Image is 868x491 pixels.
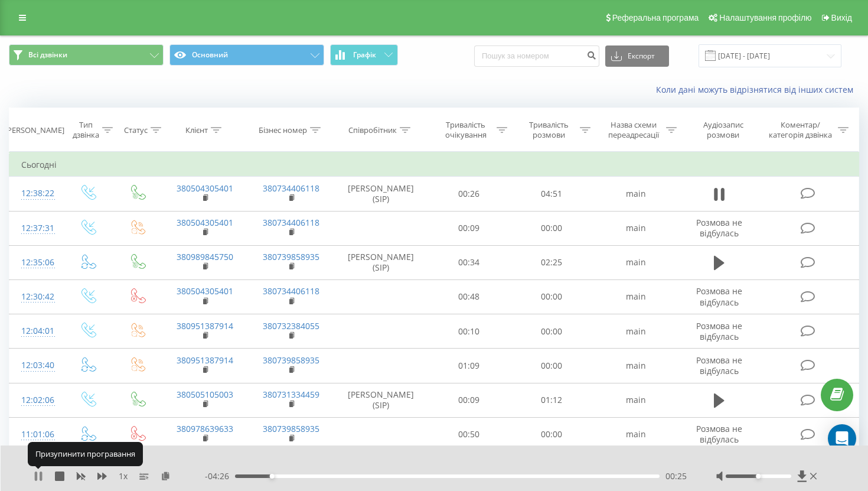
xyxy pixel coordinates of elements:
[593,211,679,245] td: main
[593,177,679,211] td: main
[21,389,50,412] div: 12:02:06
[28,442,143,466] div: Призупинити програвання
[263,217,319,228] a: 380734406118
[510,211,593,245] td: 00:00
[438,120,494,140] div: Тривалість очікування
[334,177,427,211] td: [PERSON_NAME] (SIP)
[259,125,307,135] div: Бізнес номер
[427,279,510,314] td: 00:48
[177,285,233,297] a: 380504305401
[690,120,756,140] div: Аудіозапис розмови
[205,470,235,482] span: - 04:26
[831,13,852,22] span: Вихід
[696,285,742,307] span: Розмова не відбулась
[427,383,510,417] td: 00:09
[21,251,50,274] div: 12:35:06
[263,183,319,194] a: 380734406118
[177,320,233,331] a: 380951387914
[521,120,577,140] div: Тривалість розмови
[427,177,510,211] td: 00:26
[348,125,397,135] div: Співробітник
[124,125,148,135] div: Статус
[510,383,593,417] td: 01:12
[719,13,811,22] span: Налаштування профілю
[665,470,687,482] span: 00:25
[612,13,699,22] span: Реферальна програма
[177,217,233,228] a: 380504305401
[21,217,50,240] div: 12:37:31
[604,120,663,140] div: Назва схеми переадресації
[593,279,679,314] td: main
[593,383,679,417] td: main
[177,423,233,434] a: 380978639633
[510,177,593,211] td: 04:51
[334,245,427,279] td: [PERSON_NAME] (SIP)
[510,279,593,314] td: 00:00
[21,182,50,205] div: 12:38:22
[427,349,510,383] td: 01:09
[510,349,593,383] td: 00:00
[696,423,742,445] span: Розмова не відбулась
[177,355,233,366] a: 380951387914
[263,285,319,297] a: 380734406118
[427,211,510,245] td: 00:09
[766,120,835,140] div: Коментар/категорія дзвінка
[510,245,593,279] td: 02:25
[593,349,679,383] td: main
[593,417,679,451] td: main
[427,245,510,279] td: 00:34
[353,51,376,59] span: Графік
[21,423,50,446] div: 11:01:06
[696,217,742,239] span: Розмова не відбулась
[696,320,742,342] span: Розмова не відбулась
[177,389,233,400] a: 380505105003
[828,424,856,453] div: Open Intercom Messenger
[9,153,859,177] td: Сьогодні
[21,320,50,343] div: 12:04:01
[510,417,593,451] td: 00:00
[330,44,398,66] button: Графік
[263,423,319,434] a: 380739858935
[263,251,319,262] a: 380739858935
[169,44,324,66] button: Основний
[263,355,319,366] a: 380739858935
[9,44,164,66] button: Всі дзвінки
[263,320,319,331] a: 380732384055
[263,389,319,400] a: 380731334459
[177,251,233,262] a: 380989845750
[185,125,208,135] div: Клієнт
[605,45,669,67] button: Експорт
[270,474,275,479] div: Accessibility label
[593,245,679,279] td: main
[427,314,510,349] td: 00:10
[5,125,64,135] div: [PERSON_NAME]
[21,354,50,377] div: 12:03:40
[656,84,859,95] a: Коли дані можуть відрізнятися вiд інших систем
[334,383,427,417] td: [PERSON_NAME] (SIP)
[696,355,742,376] span: Розмова не відбулась
[593,314,679,349] td: main
[177,183,233,194] a: 380504305401
[73,120,99,140] div: Тип дзвінка
[474,45,599,67] input: Пошук за номером
[28,50,67,60] span: Всі дзвінки
[427,417,510,451] td: 00:50
[21,285,50,308] div: 12:30:42
[756,474,761,479] div: Accessibility label
[119,470,128,482] span: 1 x
[510,314,593,349] td: 00:00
